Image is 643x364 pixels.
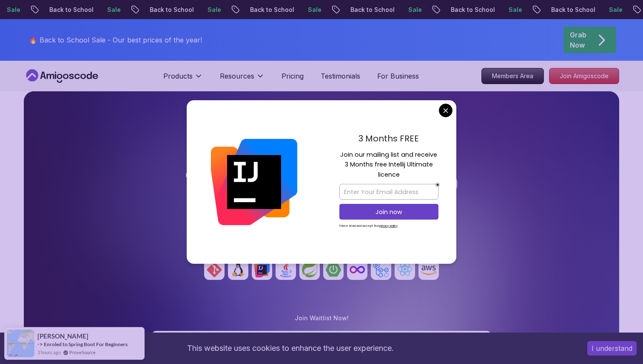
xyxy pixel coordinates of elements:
[549,68,619,84] a: Join Amigoscode
[482,68,543,84] p: Members Area
[394,6,452,14] p: Back to School
[481,68,544,84] a: Members Area
[251,6,278,14] p: Sale
[570,30,586,50] p: Grab Now
[323,260,344,280] img: avatar_5
[50,6,77,14] p: Sale
[549,68,619,84] p: Join Amigoscode
[93,6,151,14] p: Back to School
[220,71,265,88] button: Resources
[418,260,439,280] img: avatar_9
[7,330,34,357] img: provesource social proof notification image
[44,341,128,348] a: Enroled to Spring Boot For Beginners
[29,35,202,45] p: 🔥 Back to School Sale - Our best prices of the year!
[27,166,616,197] h1: 10 Week
[69,349,96,356] a: ProveSource
[163,71,193,81] p: Products
[351,6,378,14] p: Sale
[347,260,367,280] img: avatar_6
[395,260,415,280] img: avatar_8
[293,6,351,14] p: Back to School
[220,71,254,81] p: Resources
[252,260,272,280] img: avatar_2
[282,71,304,81] a: Pricing
[37,333,88,340] span: [PERSON_NAME]
[299,260,320,280] img: avatar_4
[377,71,419,81] a: For Business
[163,71,203,88] button: Products
[204,260,225,280] img: avatar_0
[494,6,552,14] p: Back to School
[228,260,248,280] img: avatar_1
[151,6,178,14] p: Sale
[552,6,579,14] p: Sale
[452,6,479,14] p: Sale
[193,6,251,14] p: Back to School
[6,339,575,358] div: This website uses cookies to enhance the user experience.
[276,260,296,280] img: avatar_3
[587,341,637,356] button: Accept cookies
[37,341,43,347] span: ->
[37,349,61,356] span: 3 hours ago
[295,314,349,322] p: Join Waitlist Now!
[321,71,360,81] a: Testimonials
[371,260,391,280] img: avatar_7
